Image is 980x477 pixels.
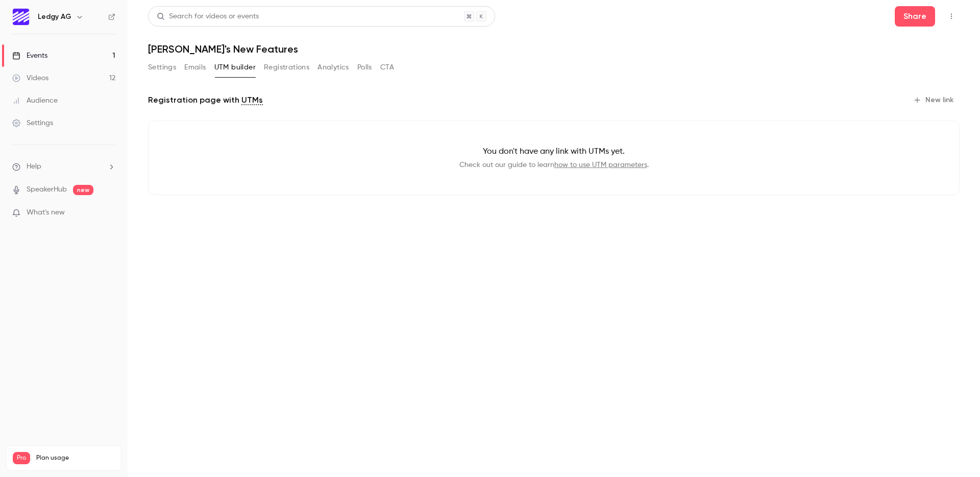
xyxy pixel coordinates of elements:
[12,96,58,106] div: Audience
[38,12,71,22] h6: Ledgy AG
[73,185,93,195] span: new
[13,9,29,25] img: Ledgy AG
[184,59,206,76] button: Emails
[317,59,349,76] button: Analytics
[103,208,115,218] iframe: Noticeable Trigger
[380,59,394,76] button: CTA
[12,73,48,83] div: Videos
[241,94,263,106] a: UTMs
[165,146,943,158] p: You don't have any link with UTMs yet.
[214,59,256,76] button: UTM builder
[157,11,259,22] div: Search for videos or events
[554,161,647,169] a: how to use UTM parameters
[36,454,115,462] span: Plan usage
[13,452,30,464] span: Pro
[27,161,41,172] span: Help
[148,43,960,55] h1: [PERSON_NAME]'s New Features
[895,6,935,27] button: Share
[12,161,115,172] li: help-dropdown-opener
[27,184,67,195] a: SpeakerHub
[264,59,309,76] button: Registrations
[165,160,943,170] p: Check out our guide to learn .
[27,207,65,218] span: What's new
[148,94,263,106] p: Registration page with
[12,51,47,61] div: Events
[357,59,372,76] button: Polls
[12,118,53,128] div: Settings
[148,59,176,76] button: Settings
[909,92,960,108] button: New link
